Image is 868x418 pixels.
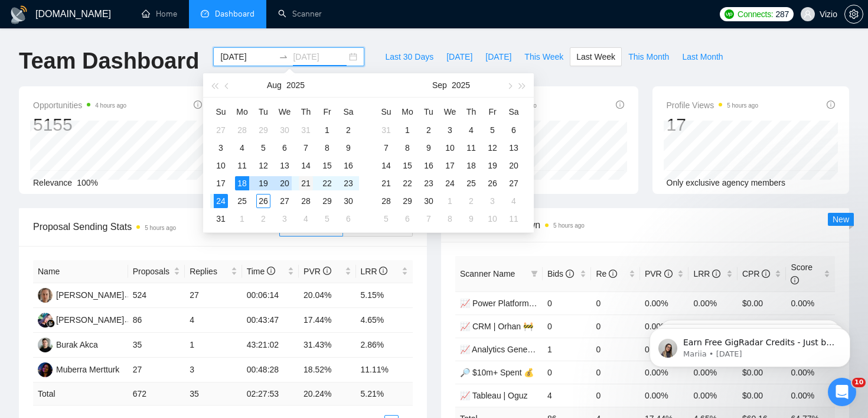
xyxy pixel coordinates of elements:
[786,291,835,315] td: 0.00%
[299,212,313,226] div: 4
[503,121,524,139] td: 2025-09-06
[242,283,299,308] td: 00:06:14
[397,192,418,210] td: 2025-09-29
[628,50,669,63] span: This Month
[528,265,540,283] span: filter
[622,47,676,66] button: This Month
[422,212,436,226] div: 7
[460,368,534,377] a: 🔎 $10m+ Spent 💰
[503,102,524,121] th: Sa
[210,102,231,121] th: Su
[418,139,439,157] td: 2025-09-09
[640,291,689,315] td: 0.00%
[274,157,295,174] td: 2025-08-13
[485,123,500,137] div: 5
[464,194,478,208] div: 2
[464,176,478,190] div: 25
[56,289,124,302] div: [PERSON_NAME]
[299,123,313,137] div: 31
[95,102,126,109] time: 4 hours ago
[231,121,253,139] td: 2025-07-28
[461,174,482,192] td: 2025-09-25
[316,210,338,228] td: 2025-09-05
[299,283,355,308] td: 20.04%
[231,210,253,228] td: 2025-09-01
[185,283,242,308] td: 27
[274,139,295,157] td: 2025-08-06
[201,9,209,18] span: dashboard
[145,225,176,231] time: 5 hours ago
[278,176,292,190] div: 20
[762,270,770,278] span: info-circle
[507,176,521,190] div: 27
[316,139,338,157] td: 2025-08-08
[274,102,295,121] th: We
[299,194,313,208] div: 28
[338,174,359,192] td: 2025-08-23
[247,267,275,276] span: Time
[47,319,55,328] img: gigradar-bm.png
[379,176,393,190] div: 21
[376,102,397,121] th: Su
[235,176,249,190] div: 18
[440,47,479,66] button: [DATE]
[215,9,254,19] span: Dashboard
[422,141,436,155] div: 9
[256,123,270,137] div: 29
[38,288,53,303] img: SK
[9,5,28,24] img: logo
[632,303,868,386] iframe: Intercom notifications message
[503,192,524,210] td: 2025-10-04
[210,157,231,174] td: 2025-08-10
[338,102,359,121] th: Sa
[253,121,274,139] td: 2025-07-29
[443,194,457,208] div: 1
[845,9,863,19] span: setting
[286,73,305,97] button: 2025
[379,141,393,155] div: 7
[400,194,415,208] div: 29
[664,270,673,278] span: info-circle
[214,194,228,208] div: 24
[376,210,397,228] td: 2025-10-05
[33,114,126,136] div: 5155
[460,299,571,308] a: 📈 Power Platform | Orhan 🚢
[844,9,863,19] a: setting
[570,47,622,66] button: Last Week
[27,35,45,54] img: Profile image for Mariia
[464,123,478,137] div: 4
[682,50,723,63] span: Last Month
[316,157,338,174] td: 2025-08-15
[518,47,570,66] button: This Week
[379,123,393,137] div: 31
[422,194,436,208] div: 30
[278,141,292,155] div: 6
[400,141,415,155] div: 8
[316,192,338,210] td: 2025-08-29
[609,270,617,278] span: info-circle
[299,176,313,190] div: 21
[38,339,98,349] a: BABurak Akca
[804,10,812,18] span: user
[295,139,316,157] td: 2025-08-07
[543,291,592,315] td: 0
[397,121,418,139] td: 2025-09-01
[231,139,253,157] td: 2025-08-04
[133,265,171,278] span: Proposals
[231,174,253,192] td: 2025-08-18
[464,158,478,173] div: 18
[274,192,295,210] td: 2025-08-27
[400,212,415,226] div: 6
[278,123,292,137] div: 30
[128,260,185,283] th: Proposals
[482,121,503,139] td: 2025-09-05
[460,269,515,278] span: Scanner Name
[446,50,472,63] span: [DATE]
[56,313,124,326] div: [PERSON_NAME]
[852,378,866,387] span: 10
[316,174,338,192] td: 2025-08-22
[214,158,228,173] div: 10
[323,267,331,275] span: info-circle
[400,176,415,190] div: 22
[676,47,729,66] button: Last Month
